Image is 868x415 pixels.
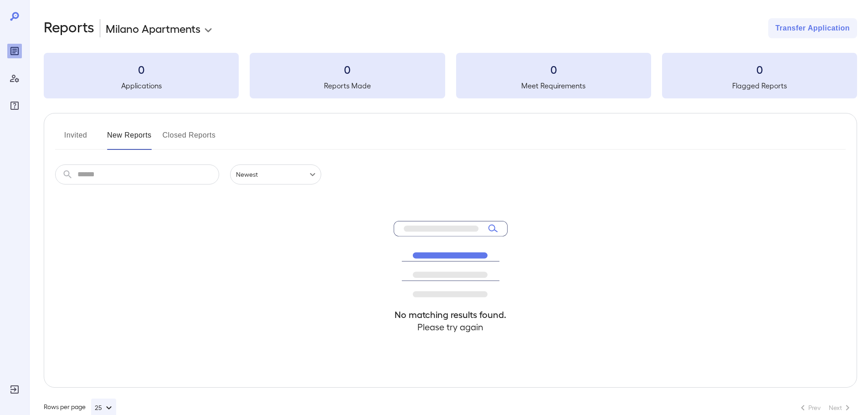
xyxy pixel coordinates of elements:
h4: Please try again [394,321,508,333]
div: Manage Users [7,71,22,86]
button: New Reports [107,128,152,150]
div: Log Out [7,382,22,397]
h5: Flagged Reports [662,80,857,91]
div: FAQ [7,98,22,113]
h5: Applications [44,80,239,91]
h3: 0 [250,62,445,77]
h5: Meet Requirements [456,80,651,91]
h5: Reports Made [250,80,445,91]
h3: 0 [662,62,857,77]
h3: 0 [456,62,651,77]
button: Closed Reports [163,128,216,150]
h3: 0 [44,62,239,77]
div: Reports [7,44,22,58]
button: Transfer Application [768,18,857,38]
h4: No matching results found. [394,308,508,321]
div: Newest [230,164,321,184]
p: Milano Apartments [106,21,200,36]
h2: Reports [44,18,94,38]
summary: 0Applications0Reports Made0Meet Requirements0Flagged Reports [44,53,857,98]
nav: pagination navigation [793,400,857,415]
button: Invited [55,128,96,150]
